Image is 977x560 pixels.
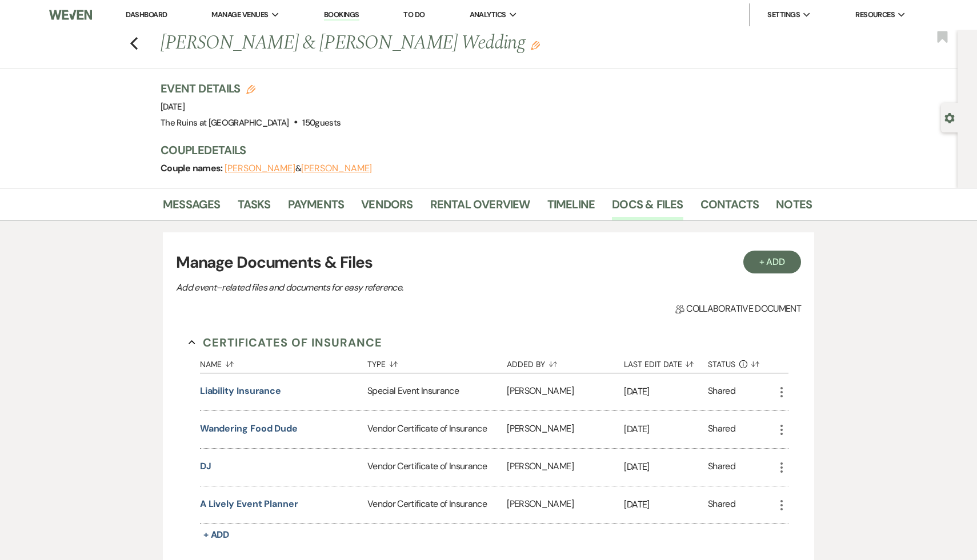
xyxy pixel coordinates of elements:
span: 150 guests [302,117,341,128]
a: Bookings [324,10,359,21]
span: Resources [855,9,895,21]
a: Tasks [238,195,271,220]
h1: [PERSON_NAME] & [PERSON_NAME] Wedding [161,30,672,57]
a: Contacts [700,195,759,220]
a: Docs & Files [612,195,683,220]
div: Shared [708,497,735,513]
button: [PERSON_NAME] [225,164,295,173]
button: Wandering Food Dude [200,422,298,436]
span: [DATE] [161,101,185,112]
h3: Event Details [161,80,341,96]
p: [DATE] [624,497,708,512]
p: [DATE] [624,384,708,399]
span: Analytics [470,9,506,21]
a: To Do [403,10,425,19]
button: Last Edit Date [624,351,708,373]
button: Edit [531,40,540,50]
a: Payments [288,195,345,220]
div: [PERSON_NAME] [507,449,624,486]
p: [DATE] [624,422,708,437]
span: + Add [203,529,230,541]
span: Settings [767,9,800,21]
button: A Lively Event Planner [200,497,298,511]
img: Weven Logo [49,3,93,27]
button: Added By [507,351,624,373]
button: + Add [200,527,233,543]
a: Rental Overview [430,195,530,220]
button: [PERSON_NAME] [301,164,372,173]
button: Certificates of Insurance [189,334,382,351]
div: Vendor Certificate of Insurance [367,449,507,486]
button: Type [367,351,507,373]
button: Open lead details [944,112,955,123]
span: & [225,163,372,174]
a: Timeline [547,195,595,220]
div: [PERSON_NAME] [507,373,624,410]
span: Couple names: [161,162,225,174]
h3: Manage Documents & Files [176,251,801,275]
div: Vendor Certificate of Insurance [367,486,507,523]
a: Notes [776,195,812,220]
div: [PERSON_NAME] [507,411,624,448]
div: Shared [708,384,735,400]
button: Status [708,351,775,373]
h3: Couple Details [161,142,800,158]
button: Name [200,351,367,373]
p: [DATE] [624,460,708,474]
button: DJ [200,460,211,473]
div: [PERSON_NAME] [507,486,624,523]
a: Vendors [361,195,413,220]
span: Status [708,360,735,368]
a: Dashboard [126,10,167,19]
span: The Ruins at [GEOGRAPHIC_DATA] [161,117,289,128]
span: Manage Venues [211,9,268,21]
button: Liability Insurance [200,384,281,398]
a: Messages [163,195,221,220]
div: Vendor Certificate of Insurance [367,411,507,448]
div: Shared [708,422,735,437]
div: Shared [708,460,735,475]
div: Special Event Insurance [367,373,507,410]
span: Collaborative document [675,302,801,316]
button: + Add [743,251,802,273]
p: Add event–related files and documents for easy reference. [176,280,576,295]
